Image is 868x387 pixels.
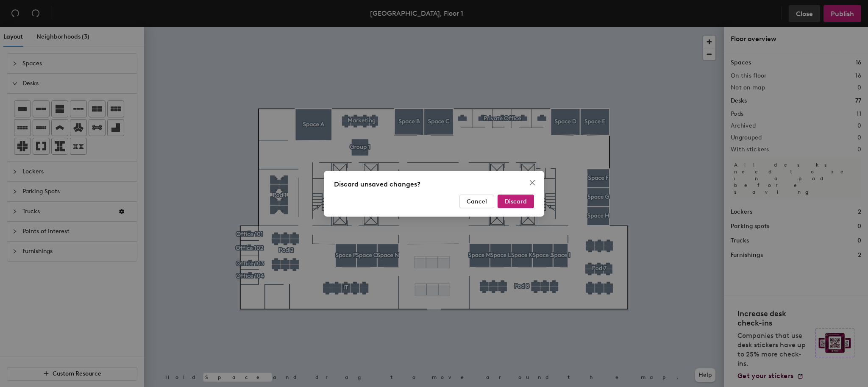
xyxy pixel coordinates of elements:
button: Discard [498,195,534,208]
span: Cancel [467,198,487,205]
button: Close [526,176,539,189]
div: Discard unsaved changes? [334,179,534,189]
button: Cancel [459,195,494,208]
span: Close [526,179,539,186]
span: Discard [505,198,527,205]
span: close [529,179,536,186]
